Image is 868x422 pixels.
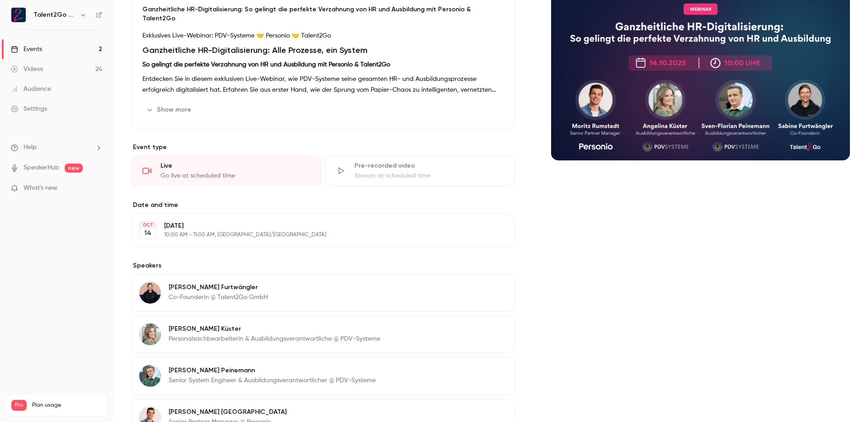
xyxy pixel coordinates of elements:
[140,222,156,228] div: OCT
[142,45,504,56] h1: Ganzheitliche HR-Digitalisierung: Alle Prozesse, ein System
[24,143,37,152] span: Help
[142,103,197,117] button: Show more
[11,45,42,54] div: Events
[139,365,161,387] img: Sven-Florian Peinemann
[131,201,515,210] label: Date and time
[33,10,76,19] h6: Talent2Go GmbH
[142,74,504,95] p: Entdecken Sie in diesem exklusiven Live-Webinar, wie PDV-Systeme seine gesamten HR- und Ausbildun...
[169,283,268,292] p: [PERSON_NAME] Furtwängler
[65,164,83,173] span: new
[169,408,287,417] p: [PERSON_NAME] [GEOGRAPHIC_DATA]
[11,104,47,113] div: Settings
[24,163,59,173] a: SpeakerHub
[131,143,515,152] p: Event type
[169,366,376,375] p: [PERSON_NAME] Peinemann
[11,400,27,411] span: Pro
[131,315,515,353] div: Angelina Küster[PERSON_NAME] KüsterPersonalsachbearbeiterin & Ausbildungsverantwortliche @ PDV-Sy...
[32,402,102,409] span: Plan usage
[160,161,310,170] div: Live
[24,183,57,193] span: What's new
[169,376,376,385] p: Senior System Engineer & Ausbildungsverantwortlicher @ PDV-Systeme
[169,293,268,302] p: Co-Founderin @ Talent2Go GmbH
[354,161,504,170] div: Pre-recorded video
[325,155,515,186] div: Pre-recorded videoStream at scheduled time
[144,229,151,238] p: 14
[169,334,380,343] p: Personalsachbearbeiterin & Ausbildungsverantwortliche @ PDV-Systeme
[164,221,467,230] p: [DATE]
[354,171,504,180] div: Stream at scheduled time
[139,324,161,345] img: Angelina Küster
[160,171,310,180] div: Go live at scheduled time
[131,357,515,395] div: Sven-Florian Peinemann[PERSON_NAME] PeinemannSenior System Engineer & Ausbildungsverantwortlicher...
[11,84,51,94] div: Audience
[169,324,380,333] p: [PERSON_NAME] Küster
[142,5,504,23] p: Ganzheitliche HR-Digitalisierung: So gelingt die perfekte Verzahnung von HR und Ausbildung mit Pe...
[139,282,161,304] img: Sabine Furtwängler
[11,65,43,74] div: Videos
[142,61,390,68] strong: So gelingt die perfekte Verzahnung von HR und Ausbildung mit Personio & Talent2Go
[11,8,26,22] img: Talent2Go GmbH
[131,261,515,270] label: Speakers
[11,143,102,152] li: help-dropdown-opener
[164,231,467,239] p: 10:00 AM - 11:00 AM, [GEOGRAPHIC_DATA]/[GEOGRAPHIC_DATA]
[142,30,504,41] p: Exklusives Live-Webinar: PDV-Systeme 🤝 Personio 🤝 Talent2Go
[131,274,515,312] div: Sabine Furtwängler[PERSON_NAME] FurtwänglerCo-Founderin @ Talent2Go GmbH
[131,155,321,186] div: LiveGo live at scheduled time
